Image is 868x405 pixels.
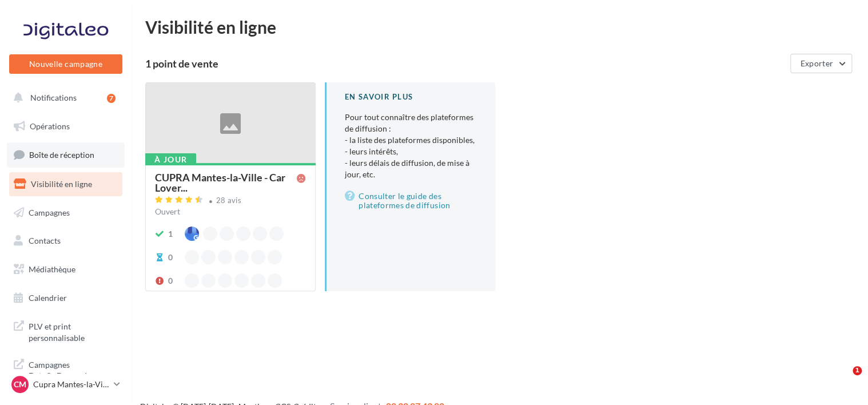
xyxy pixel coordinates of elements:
div: Visibilité en ligne [145,18,854,35]
div: 0 [168,275,173,287]
span: Exporter [800,58,833,68]
li: - leurs délais de diffusion, de mise à jour, etc. [345,157,477,180]
a: Visibilité en ligne [7,172,125,196]
p: Pour tout connaître des plateformes de diffusion : [345,112,477,180]
span: CM [14,379,26,390]
span: Contacts [29,236,61,245]
div: En savoir plus [345,92,477,102]
div: À jour [145,153,196,166]
div: 1 [168,228,173,240]
span: Opérations [30,121,70,131]
span: 1 [853,366,862,375]
li: - la liste des plateformes disponibles, [345,134,477,146]
a: 28 avis [155,194,306,208]
a: Boîte de réception [7,142,125,167]
span: Médiathèque [29,264,75,274]
button: Exporter [790,54,852,73]
div: 28 avis [216,197,241,204]
a: PLV et print personnalisable [7,314,125,348]
span: Visibilité en ligne [31,179,92,189]
iframe: Intercom live chat [829,366,857,394]
a: Médiathèque [7,257,125,281]
button: Nouvelle campagne [9,54,122,74]
span: Campagnes DataOnDemand [29,357,118,382]
a: Contacts [7,229,125,253]
button: Notifications 7 [7,86,120,110]
span: Boîte de réception [29,150,94,160]
a: CM Cupra Mantes-la-Ville [9,374,122,395]
a: Calendrier [7,286,125,310]
div: 7 [107,94,116,103]
li: - leurs intérêts, [345,146,477,157]
span: Calendrier [29,293,67,303]
p: Cupra Mantes-la-Ville [33,379,109,390]
a: Campagnes [7,201,125,225]
a: Campagnes DataOnDemand [7,352,125,386]
div: 0 [168,252,173,263]
span: Campagnes [29,207,70,217]
span: Notifications [30,93,77,102]
span: PLV et print personnalisable [29,319,118,343]
span: Ouvert [155,207,180,216]
a: Opérations [7,114,125,138]
div: 1 point de vente [145,58,786,69]
span: CUPRA Mantes-la-Ville - Car Lover... [155,172,297,193]
a: Consulter le guide des plateformes de diffusion [345,189,477,212]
